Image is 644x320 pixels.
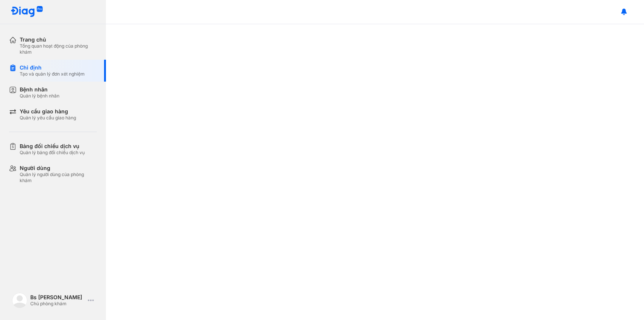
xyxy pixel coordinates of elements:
div: Bệnh nhân [20,86,59,93]
div: Tạo và quản lý đơn xét nghiệm [20,71,85,77]
div: Chỉ định [20,64,85,71]
div: Quản lý bảng đối chiếu dịch vụ [20,150,85,156]
img: logo [11,6,43,18]
div: Quản lý người dùng của phòng khám [20,172,97,184]
div: Người dùng [20,165,97,172]
div: Trang chủ [20,36,97,43]
div: Yêu cầu giao hàng [20,108,76,115]
div: Quản lý bệnh nhân [20,93,59,99]
div: Quản lý yêu cầu giao hàng [20,115,76,121]
div: Bảng đối chiếu dịch vụ [20,143,85,150]
div: Tổng quan hoạt động của phòng khám [20,43,97,55]
div: Bs [PERSON_NAME] [30,294,85,301]
div: Chủ phòng khám [30,301,85,307]
img: logo [12,293,27,308]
